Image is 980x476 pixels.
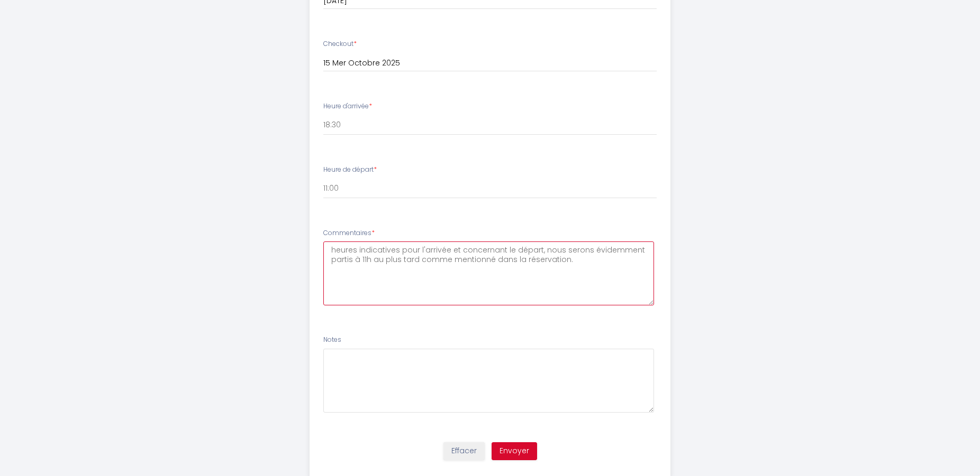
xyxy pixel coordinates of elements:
[323,228,375,238] label: Commentaires
[492,442,537,460] button: Envoyer
[443,442,485,460] button: Effacer
[323,39,357,49] label: Checkout
[323,335,341,345] label: Notes
[323,165,377,175] label: Heure de départ
[323,101,372,111] label: Heure d'arrivée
